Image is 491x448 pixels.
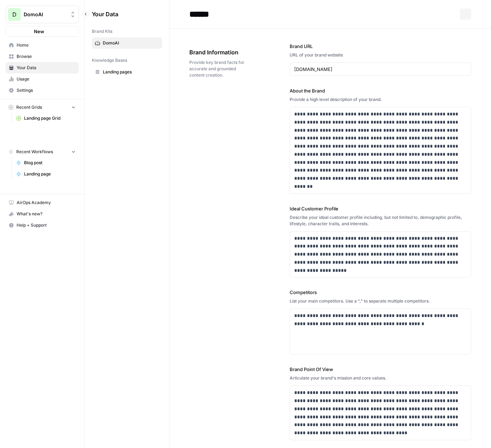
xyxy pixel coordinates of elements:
[6,26,79,37] button: New
[290,87,472,94] label: About the Brand
[17,199,76,206] span: AirOps Academy
[6,73,79,85] a: Usage
[92,66,162,78] a: Landing pages
[290,289,472,296] label: Competitors
[6,6,79,23] button: Workspace: DomoAI
[24,171,76,177] span: Landing page
[290,366,472,373] label: Brand Point Of View
[17,76,76,82] span: Usage
[6,51,79,62] a: Browse
[189,48,250,56] span: Brand Information
[290,52,472,58] div: URL of your brand website
[6,208,79,220] button: What's new?
[290,43,472,50] label: Brand URL
[103,40,159,46] span: DomoAI
[92,37,162,49] a: DomoAI
[6,147,79,157] button: Recent Workflows
[6,220,79,231] button: Help + Support
[6,197,79,208] a: AirOps Academy
[17,87,76,94] span: Settings
[290,375,472,381] div: Articulate your brand's mission and core values.
[6,40,79,51] a: Home
[13,168,79,180] a: Landing page
[24,160,76,166] span: Blog post
[92,28,112,35] span: Brand Kits
[92,10,154,18] span: Your Data
[13,113,79,124] a: Landing page Grid
[294,66,467,73] input: www.sundaysoccer.com
[24,115,76,121] span: Landing page Grid
[24,11,66,18] span: DomoAI
[12,10,17,19] span: D
[16,104,42,110] span: Recent Grids
[290,214,472,227] div: Describe your ideal customer profile including, but not limited to, demographic profile, lifestyl...
[103,69,159,75] span: Landing pages
[17,65,76,71] span: Your Data
[290,298,472,304] div: List your main competitors. Use a "," to separate multiple competitors.
[6,62,79,73] a: Your Data
[34,28,44,35] span: New
[6,102,79,113] button: Recent Grids
[92,57,127,64] span: Knowledge Bases
[17,53,76,60] span: Browse
[13,157,79,168] a: Blog post
[189,59,250,78] span: Provide key brand facts for accurate and grounded content creation.
[16,149,53,155] span: Recent Workflows
[290,205,472,212] label: Ideal Customer Profile
[17,222,76,228] span: Help + Support
[17,42,76,48] span: Home
[6,85,79,96] a: Settings
[290,96,472,103] div: Provide a high level description of your brand.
